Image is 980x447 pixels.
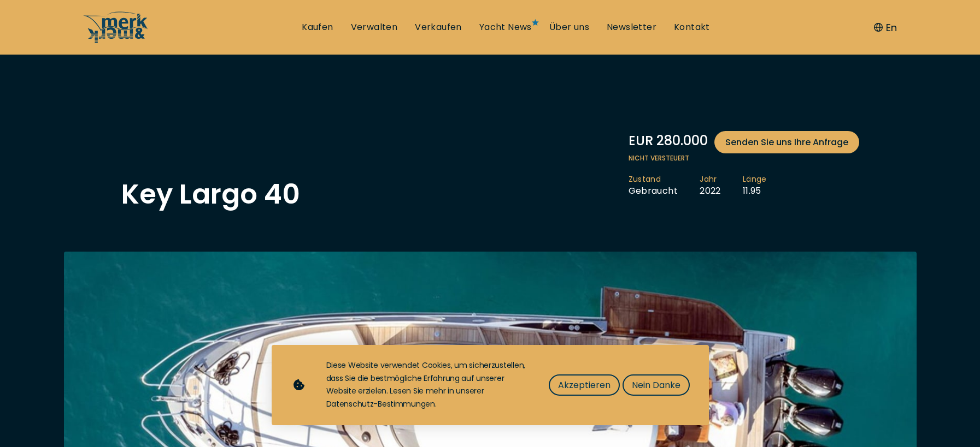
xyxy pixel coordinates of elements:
a: Senden Sie uns Ihre Anfrage [714,131,859,153]
span: Zustand [629,174,678,185]
button: Nein Danke [623,374,690,396]
li: 11.95 [743,174,789,197]
span: Nein Danke [632,378,680,392]
a: Yacht News [479,21,532,33]
span: Akzeptieren [558,378,611,392]
a: Newsletter [607,21,656,33]
button: En [874,20,897,35]
a: Über uns [549,21,589,33]
a: Kontakt [674,21,710,33]
a: Verwalten [351,21,398,33]
span: Nicht versteuert [629,153,859,163]
div: EUR 280.000 [629,131,859,153]
li: Gebraucht [629,174,700,197]
button: Akzeptieren [549,374,620,396]
span: Jahr [700,174,721,185]
div: Diese Website verwendet Cookies, um sicherzustellen, dass Sie die bestmögliche Erfahrung auf unse... [326,359,527,411]
a: Verkaufen [415,21,462,33]
span: Länge [743,174,767,185]
span: Senden Sie uns Ihre Anfrage [725,135,848,149]
a: Datenschutz-Bestimmungen [326,398,435,409]
li: 2022 [700,174,743,197]
h1: Key Largo 40 [121,181,300,208]
a: Kaufen [302,21,333,33]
